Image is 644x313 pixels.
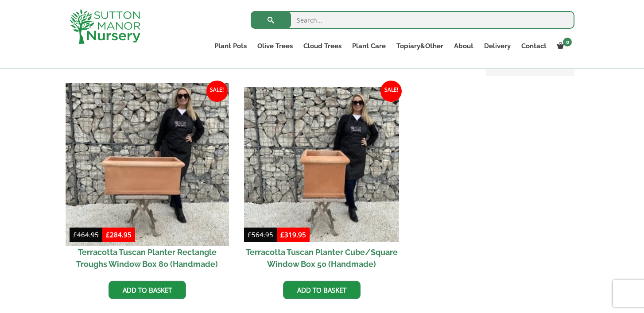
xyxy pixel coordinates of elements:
span: Sale! [206,81,228,102]
a: Cloud Trees [298,40,347,52]
input: Search... [251,11,574,29]
span: £ [248,230,252,239]
bdi: 284.95 [106,230,132,239]
a: 0 [552,40,574,52]
a: Contact [516,40,552,52]
a: Plant Care [347,40,391,52]
a: Sale! Terracotta Tuscan Planter Rectangle Troughs Window Box 80 (Handmade) [70,87,225,274]
a: Plant Pots [209,40,252,52]
img: logo [70,9,140,44]
img: Terracotta Tuscan Planter Cube/Square Window Box 50 (Handmade) [244,87,400,242]
bdi: 564.95 [248,230,273,239]
a: Delivery [479,40,516,52]
img: Terracotta Tuscan Planter Rectangle Troughs Window Box 80 (Handmade) [66,83,229,246]
bdi: 464.95 [73,230,99,239]
h2: Terracotta Tuscan Planter Rectangle Troughs Window Box 80 (Handmade) [70,242,225,274]
h2: Terracotta Tuscan Planter Cube/Square Window Box 50 (Handmade) [244,242,400,274]
span: 0 [563,38,572,46]
bdi: 319.95 [280,230,306,239]
span: £ [280,230,284,239]
span: Sale! [380,81,402,102]
span: £ [106,230,110,239]
a: Add to basket: “Terracotta Tuscan Planter Rectangle Troughs Window Box 80 (Handmade)” [109,281,186,299]
a: About [449,40,479,52]
span: £ [73,230,77,239]
a: Olive Trees [252,40,298,52]
a: Sale! Terracotta Tuscan Planter Cube/Square Window Box 50 (Handmade) [244,87,400,274]
a: Add to basket: “Terracotta Tuscan Planter Cube/Square Window Box 50 (Handmade)” [283,281,361,299]
a: Topiary&Other [391,40,449,52]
